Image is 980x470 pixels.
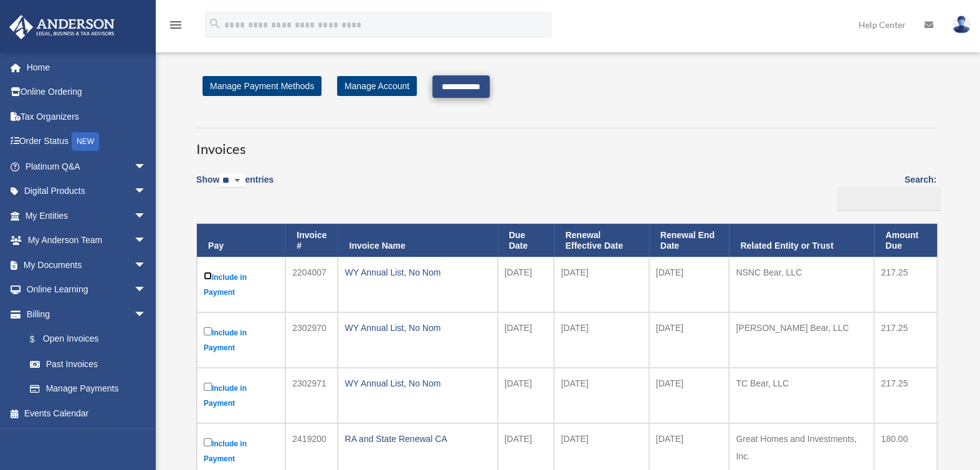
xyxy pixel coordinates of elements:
[134,179,159,204] span: arrow_drop_down
[554,257,649,312] td: [DATE]
[9,179,165,204] a: Digital Productsarrow_drop_down
[168,17,183,32] i: menu
[285,368,338,423] td: 2302971
[498,224,554,257] th: Due Date: activate to sort column ascending
[204,436,278,466] label: Include in Payment
[554,224,649,257] th: Renewal Effective Date: activate to sort column ascending
[37,332,43,347] span: $
[498,257,554,312] td: [DATE]
[9,302,159,327] a: Billingarrow_drop_down
[498,368,554,423] td: [DATE]
[729,368,874,423] td: TC Bear, LLC
[498,312,554,368] td: [DATE]
[9,129,165,155] a: Order StatusNEW
[134,252,159,278] span: arrow_drop_down
[952,16,971,34] img: User Pic
[874,224,937,257] th: Amount Due: activate to sort column ascending
[649,368,730,423] td: [DATE]
[196,172,274,201] label: Show entries
[9,104,165,129] a: Tax Organizers
[345,430,490,448] div: RA and State Renewal CA
[208,17,222,31] i: search
[874,368,937,423] td: 217.25
[197,224,285,257] th: Pay: activate to sort column descending
[337,76,417,96] a: Manage Account
[554,312,649,368] td: [DATE]
[134,154,159,180] span: arrow_drop_down
[729,312,874,368] td: [PERSON_NAME] Bear, LLC
[134,203,159,229] span: arrow_drop_down
[874,312,937,368] td: 217.25
[285,312,338,368] td: 2302970
[9,154,165,179] a: Platinum Q&Aarrow_drop_down
[729,224,874,257] th: Related Entity or Trust: activate to sort column ascending
[134,302,159,327] span: arrow_drop_down
[6,15,118,39] img: Anderson Advisors Platinum Portal
[649,312,730,368] td: [DATE]
[17,376,159,401] a: Manage Payments
[204,380,278,411] label: Include in Payment
[9,228,165,253] a: My Anderson Teamarrow_drop_down
[204,269,278,300] label: Include in Payment
[9,401,165,426] a: Events Calendar
[9,277,165,302] a: Online Learningarrow_drop_down
[9,203,165,228] a: My Entitiesarrow_drop_down
[729,257,874,312] td: NSNC Bear, LLC
[874,257,937,312] td: 217.25
[345,375,490,392] div: WY Annual List, No Nom
[134,228,159,254] span: arrow_drop_down
[345,319,490,337] div: WY Annual List, No Nom
[204,383,212,391] input: Include in Payment
[837,187,941,211] input: Search:
[196,128,936,159] h3: Invoices
[204,272,212,280] input: Include in Payment
[285,257,338,312] td: 2204007
[204,438,212,446] input: Include in Payment
[285,224,338,257] th: Invoice #: activate to sort column ascending
[9,252,165,277] a: My Documentsarrow_drop_down
[345,264,490,281] div: WY Annual List, No Nom
[168,22,183,32] a: menu
[9,80,165,105] a: Online Ordering
[202,76,321,96] a: Manage Payment Methods
[554,368,649,423] td: [DATE]
[17,352,159,376] a: Past Invoices
[649,224,730,257] th: Renewal End Date: activate to sort column ascending
[219,174,245,188] select: Showentries
[832,172,936,211] label: Search:
[134,277,159,303] span: arrow_drop_down
[72,132,99,151] div: NEW
[204,327,212,335] input: Include in Payment
[649,257,730,312] td: [DATE]
[338,224,497,257] th: Invoice Name: activate to sort column ascending
[17,327,153,352] a: $Open Invoices
[204,325,278,355] label: Include in Payment
[9,55,165,80] a: Home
